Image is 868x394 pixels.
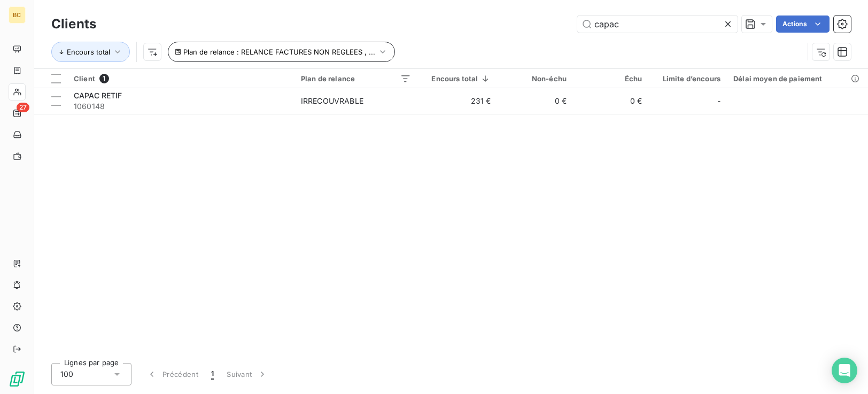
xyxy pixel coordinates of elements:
button: Suivant [220,363,274,385]
div: Délai moyen de paiement [733,74,862,83]
span: 27 [17,103,29,112]
span: 1 [99,74,109,83]
button: Plan de relance : RELANCE FACTURES NON REGLEES , ... [168,42,395,62]
button: Actions [776,16,830,33]
div: Open Intercom Messenger [832,358,857,383]
span: 1 [211,369,214,380]
span: Plan de relance : RELANCE FACTURES NON REGLEES , ... [183,48,375,56]
button: Précédent [140,363,205,385]
td: 231 € [417,88,497,114]
div: Encours total [424,74,491,83]
div: Échu [579,74,642,83]
span: 100 [60,369,73,380]
div: BC [9,6,26,24]
img: Logo LeanPay [9,370,26,388]
button: Encours total [51,42,130,62]
div: IRRECOUVRABLE [301,96,363,106]
div: Plan de relance [301,74,411,83]
span: Client [74,74,95,83]
span: CAPAC RETIF [74,91,122,100]
span: Encours total [67,48,110,56]
h3: Clients [51,14,96,34]
div: Limite d’encours [655,74,721,83]
td: 0 € [497,88,573,114]
span: - [717,96,720,106]
button: 1 [205,363,220,385]
input: Rechercher [577,16,738,33]
div: Non-échu [503,74,567,83]
td: 0 € [573,88,649,114]
span: 1060148 [74,101,288,112]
